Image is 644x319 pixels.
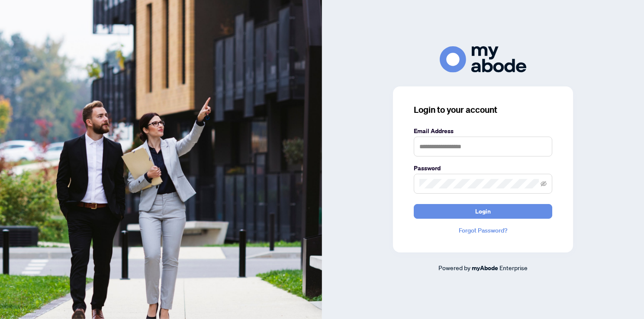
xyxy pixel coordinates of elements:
a: Forgot Password? [414,226,552,235]
button: Login [414,204,552,219]
label: Password [414,163,552,173]
h3: Login to your account [414,104,552,116]
span: Enterprise [499,264,528,271]
span: eye-invisible [541,181,547,187]
a: myAbode [472,263,498,273]
span: Powered by [438,264,470,271]
label: Email Address [414,126,552,136]
span: Login [475,204,491,218]
img: ma-logo [440,46,526,73]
